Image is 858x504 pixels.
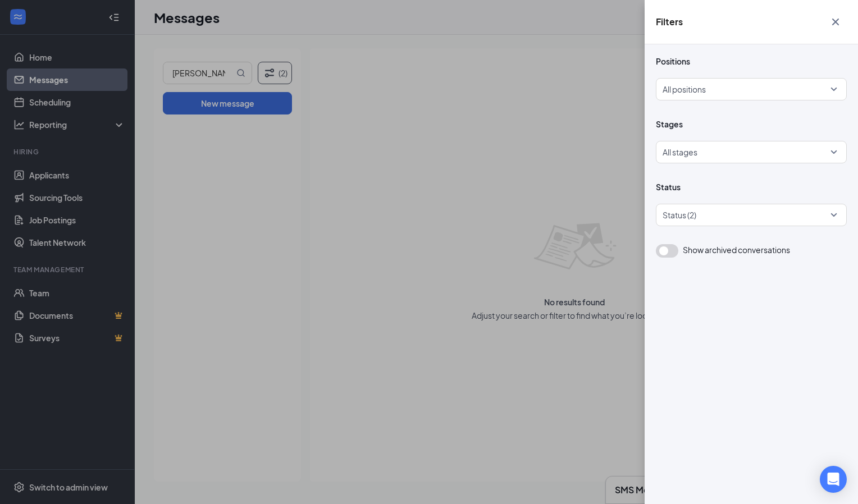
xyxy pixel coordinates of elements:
[820,466,847,493] div: Open Intercom Messenger
[656,56,847,67] span: Positions
[683,244,790,255] span: Show archived conversations
[656,181,847,193] span: Status
[824,11,847,33] button: Cross
[656,16,683,28] h5: Filters
[656,118,847,130] span: Stages
[829,15,842,29] svg: Cross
